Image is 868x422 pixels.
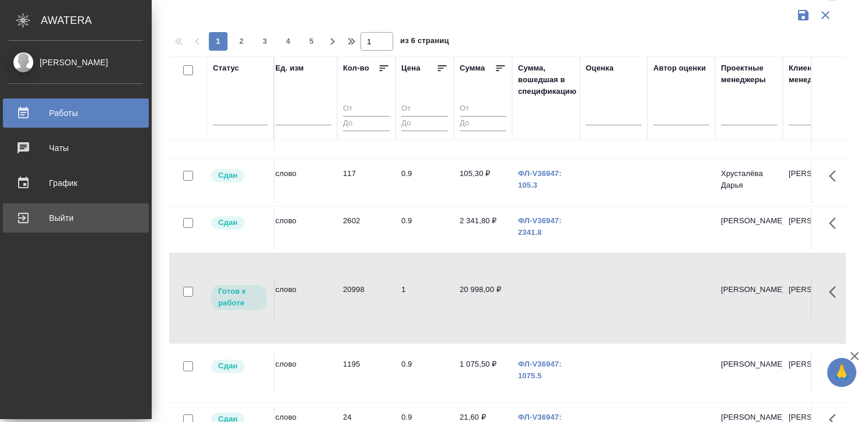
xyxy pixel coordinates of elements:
p: Сдан [218,217,237,228]
div: Выйти [9,209,143,227]
td: 117 [337,162,395,203]
div: Оценка [586,62,614,74]
td: [PERSON_NAME] [783,353,850,393]
div: Кол-во [343,62,369,74]
input: От [343,102,390,117]
a: ФЛ-V36947: 1075.5 [518,360,562,380]
td: 105,30 ₽ [454,162,512,203]
input: До [460,116,506,131]
td: [PERSON_NAME] [783,278,850,319]
div: Менеджер проверил работу исполнителя, передает ее на следующий этап [210,358,268,374]
td: слово [269,209,337,250]
span: 2 [232,36,251,47]
div: Сумма, вошедшая в спецификацию [518,62,576,97]
span: 🙏 [832,360,852,385]
div: Статус [213,62,239,74]
td: 1195 [337,353,395,393]
div: Ед. изм [275,62,304,74]
span: 4 [279,36,297,47]
td: 1 [395,278,454,319]
button: Здесь прячутся важные кнопки [822,162,850,190]
td: 0.9 [395,162,454,203]
div: Автор оценки [653,62,706,74]
a: Выйти [3,203,149,233]
td: 20998 [337,278,395,319]
span: 5 [302,36,321,47]
a: График [3,168,149,198]
td: [PERSON_NAME] [783,162,850,203]
button: Сбросить фильтры [814,4,836,26]
input: До [401,116,448,131]
p: Готов к работе [218,286,260,309]
td: 0.9 [395,209,454,250]
p: Сдан [218,170,237,181]
td: [PERSON_NAME] [715,209,783,250]
button: 🙏 [827,358,856,387]
p: Сдан [218,360,237,372]
td: Хрусталёва Дарья [715,162,783,203]
input: От [401,102,448,117]
div: Менеджер проверил работу исполнителя, передает ее на следующий этап [210,168,268,184]
td: 1 075,50 ₽ [454,353,512,393]
div: Работы [9,104,143,122]
div: [PERSON_NAME] [9,56,143,69]
button: 5 [302,32,321,51]
td: слово [269,278,337,319]
input: От [460,102,506,117]
input: До [343,116,390,131]
div: AWATERA [41,9,152,32]
td: [PERSON_NAME] [715,353,783,393]
div: Проектные менеджеры [721,62,777,86]
button: Здесь прячутся важные кнопки [822,278,850,306]
td: слово [269,353,337,393]
button: Здесь прячутся важные кнопки [822,353,850,381]
div: Цена [401,62,421,74]
div: Менеджер проверил работу исполнителя, передает ее на следующий этап [210,215,268,231]
div: Клиентские менеджеры [789,62,845,86]
button: Здесь прячутся важные кнопки [822,209,850,237]
a: Чаты [3,133,149,163]
button: Сохранить фильтры [792,4,814,26]
td: 2602 [337,209,395,250]
td: 0.9 [395,353,454,393]
span: из 6 страниц [400,34,449,51]
span: 3 [256,36,274,47]
button: 4 [279,32,297,51]
button: 2 [232,32,251,51]
div: Исполнитель может приступить к работе [210,284,268,311]
div: Чаты [9,139,143,157]
a: ФЛ-V36947: 105.3 [518,169,562,189]
td: [PERSON_NAME] [783,209,850,250]
td: 20 998,00 ₽ [454,278,512,319]
button: 3 [256,32,274,51]
td: [PERSON_NAME] [715,278,783,319]
a: ФЛ-V36947: 2341.8 [518,216,562,237]
a: Работы [3,99,149,128]
div: Сумма [460,62,485,74]
td: 2 341,80 ₽ [454,209,512,250]
td: слово [269,162,337,203]
div: График [9,174,143,192]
